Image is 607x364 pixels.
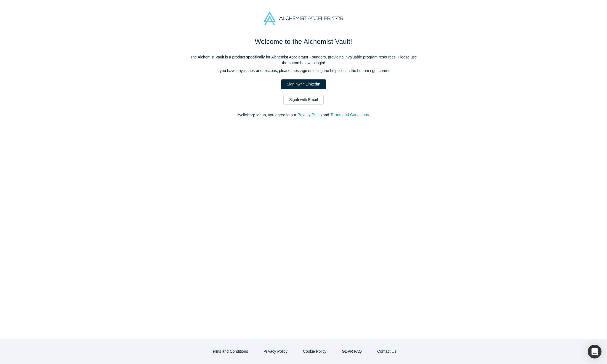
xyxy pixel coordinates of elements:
button: Privacy Policy [297,112,323,118]
p: By clicking Sign In , you agree to our and . [188,112,419,118]
button: Terms and Conditions [330,112,369,118]
a: SignInwith Email [283,95,324,105]
p: If you have any issues or questions, please message us using the help icon in the bottom right co... [188,68,419,74]
button: Privacy Policy [258,347,293,356]
button: Terms and Conditions [205,347,254,356]
a: GDPR FAQ [336,347,368,356]
button: Contact Us [371,347,402,356]
h1: Welcome to the Alchemist Vault! [188,37,419,47]
img: Alchemist Accelerator Logo [264,12,343,25]
button: Cookie Policy [297,347,332,356]
a: SignInwith LinkedIn [281,79,326,89]
p: The Alchemist Vault is a product specifically for Alchemist Accelerator Founders, providing inval... [188,54,419,66]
